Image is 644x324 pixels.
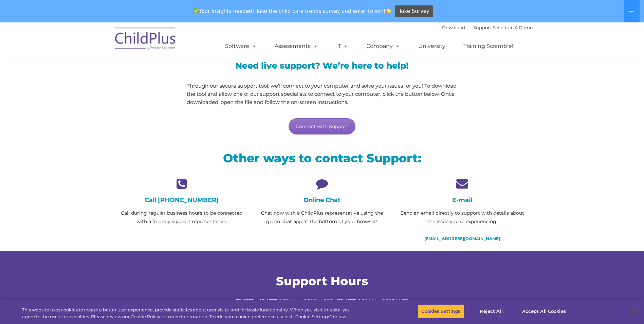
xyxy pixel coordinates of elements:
[397,196,527,204] h4: E-mail
[187,61,457,70] h3: Need live support? We’re here to help!
[194,8,199,13] img: ✅
[386,8,391,13] img: 👏
[442,25,465,30] a: Download
[236,298,408,304] span: 8:30AM – 6:30PM EST | 8:30AM – 5:30PM ET
[191,4,394,18] span: Your insights needed! Take the child care trends survey and enter to win!
[395,5,433,17] a: Take Survey
[470,304,513,319] button: Reject All
[289,118,355,134] a: Connect with Support
[268,39,325,53] a: Assessments
[218,39,263,53] a: Software
[257,196,387,204] h4: Online Chat
[411,39,452,53] a: University
[399,5,429,17] span: Take Survey
[518,304,570,319] button: Accept All Cookies
[457,39,521,53] a: Training Scramble!!
[22,307,354,320] div: This website uses cookies to create a better user experience, provide statistics about user visit...
[117,196,247,204] h4: Call [PHONE_NUMBER]
[329,39,355,53] a: IT
[257,209,387,226] p: Chat now with a ChildPlus representative using the green chat app at the bottom of your browser!
[418,304,464,319] button: Cookies Settings
[236,298,279,304] strong: [DATE] – [DATE]:
[424,236,500,241] a: [EMAIL_ADDRESS][DOMAIN_NAME]
[117,209,247,226] p: Call during regular business hours to be connected with a friendly support representative.
[187,82,457,106] p: Through our secure support tool, we’ll connect to your computer and solve your issues for you! To...
[397,209,527,226] p: Send an email directly to support with details about the issue you’re experiencing.
[117,150,528,166] h2: Other ways to contact Support:
[442,25,533,30] font: |
[276,274,368,288] span: Support Hours
[493,25,533,30] a: Schedule A Demo
[473,25,491,30] a: Support
[338,298,357,304] strong: [DATE]:
[112,23,180,57] img: ChildPlus by Procare Solutions
[360,39,407,53] a: Company
[626,304,641,319] button: Close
